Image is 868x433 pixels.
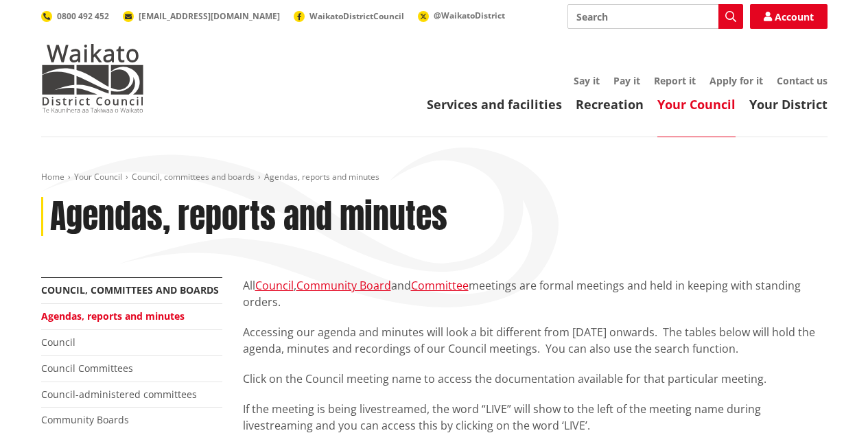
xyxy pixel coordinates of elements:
a: Council Committees [41,362,133,375]
img: Waikato District Council - Te Kaunihera aa Takiwaa o Waikato [41,44,144,113]
a: Community Board [296,278,391,293]
a: Pay it [613,74,640,87]
a: Contact us [777,74,828,87]
a: Recreation [576,96,644,113]
a: Report it [654,74,696,87]
a: Council-administered committees [41,388,197,401]
a: Your District [749,96,828,113]
input: Search input [567,4,743,29]
a: Council, committees and boards [132,171,255,183]
nav: breadcrumb [41,172,828,183]
a: WaikatoDistrictCouncil [294,10,404,22]
a: Committee [411,278,469,293]
a: @WaikatoDistrict [418,10,505,21]
a: Apply for it [709,74,763,87]
a: Council, committees and boards [41,283,219,296]
span: Agendas, reports and minutes [264,171,379,183]
a: Home [41,171,64,183]
p: Click on the Council meeting name to access the documentation available for that particular meeting. [243,371,828,387]
span: @WaikatoDistrict [434,10,505,21]
p: All , and meetings are formal meetings and held in keeping with standing orders. [243,277,828,310]
span: 0800 492 452 [57,10,109,22]
a: Your Council [657,96,736,113]
a: Community Boards [41,413,129,426]
a: Agendas, reports and minutes [41,309,185,323]
a: Account [750,4,828,29]
a: Your Council [74,171,122,183]
a: 0800 492 452 [41,10,109,22]
span: WaikatoDistrictCouncil [309,10,404,22]
a: [EMAIL_ADDRESS][DOMAIN_NAME] [123,10,280,22]
span: [EMAIL_ADDRESS][DOMAIN_NAME] [139,10,280,22]
a: Council [41,336,75,349]
a: Say it [574,74,600,87]
h1: Agendas, reports and minutes [50,197,447,237]
span: Accessing our agenda and minutes will look a bit different from [DATE] onwards. The tables below ... [243,325,815,356]
a: Council [255,278,294,293]
a: Services and facilities [427,96,562,113]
